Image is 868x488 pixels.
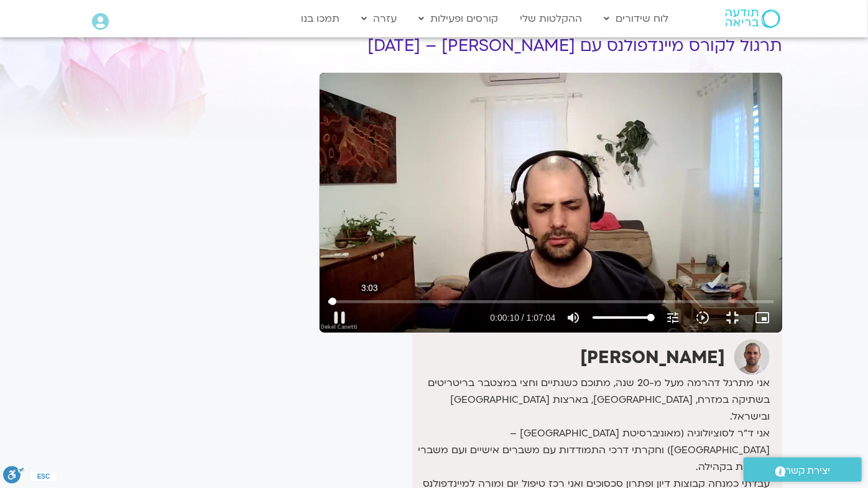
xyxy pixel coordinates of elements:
[786,463,831,479] span: יצירת קשר
[734,339,770,375] img: דקל קנטי
[295,7,346,30] a: תמכו בנו
[355,7,403,30] a: עזרה
[580,346,725,369] strong: [PERSON_NAME]
[514,7,588,30] a: ההקלטות שלי
[320,37,782,55] h1: תרגול לקורס מיינדפולנס עם [PERSON_NAME] – [DATE]
[412,7,504,30] a: קורסים ופעילות
[598,7,675,30] a: לוח שידורים
[744,458,862,482] a: יצירת קשר
[726,9,780,28] img: תודעה בריאה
